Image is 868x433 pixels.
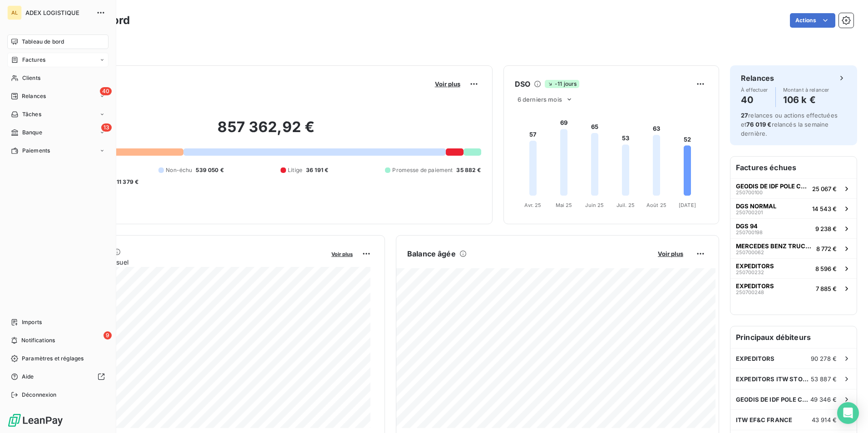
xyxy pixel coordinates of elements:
[730,278,857,298] button: EXPEDITORS2507002487 885 €
[679,202,696,208] tspan: [DATE]
[22,74,40,82] span: Clients
[783,87,829,93] span: Montant à relancer
[22,147,50,155] span: Paiements
[812,416,837,423] span: 43 914 €
[736,375,811,383] span: EXPEDITORS ITW STOCKAGE
[730,326,857,348] h6: Principaux débiteurs
[730,218,857,238] button: DGS 942507001989 238 €
[746,121,771,128] span: 76 019 €
[25,9,91,16] span: ADEX LOGISTIQUE
[7,5,22,20] div: AL
[730,198,857,218] button: DGS NORMAL25070020114 543 €
[790,13,835,28] button: Actions
[736,242,813,250] span: MERCEDES BENZ TRUCKS [GEOGRAPHIC_DATA]
[736,416,792,423] span: ITW EF&C FRANCE
[104,331,112,340] span: 9
[736,290,764,295] span: 250700248
[524,202,541,208] tspan: Avr. 25
[22,92,46,100] span: Relances
[518,96,562,103] span: 6 derniers mois
[166,166,192,174] span: Non-échu
[811,355,837,362] span: 90 278 €
[545,80,579,88] span: -11 jours
[22,318,42,326] span: Imports
[100,87,112,95] span: 40
[21,336,55,344] span: Notifications
[407,248,456,259] h6: Balance âgée
[736,190,763,195] span: 250700100
[288,166,302,174] span: Litige
[329,250,355,258] button: Voir plus
[51,257,325,267] span: Chiffre d'affaires mensuel
[114,178,138,186] span: -11 379 €
[196,166,223,174] span: 539 050 €
[392,166,453,174] span: Promesse de paiement
[736,182,809,190] span: GEODIS DE IDF POLE COURSES ET SPECIAL
[7,413,64,428] img: Logo LeanPay
[741,112,838,137] span: relances ou actions effectuées et relancés la semaine dernière.
[658,250,683,257] span: Voir plus
[837,402,859,424] div: Open Intercom Messenger
[816,245,837,252] span: 8 772 €
[815,225,837,232] span: 9 238 €
[736,230,763,235] span: 250700198
[736,222,758,230] span: DGS 94
[736,396,810,403] span: GEODIS DE IDF POLE COURSES ET SPECIAL
[306,166,328,174] span: 36 191 €
[730,258,857,278] button: EXPEDITORS2507002328 596 €
[435,80,460,88] span: Voir plus
[730,178,857,198] button: GEODIS DE IDF POLE COURSES ET SPECIAL25070010025 067 €
[22,56,45,64] span: Factures
[22,128,42,137] span: Banque
[816,285,837,292] span: 7 885 €
[456,166,481,174] span: 35 882 €
[783,93,829,107] h4: 106 k €
[555,202,572,208] tspan: Mai 25
[741,87,768,93] span: À effectuer
[810,396,837,403] span: 49 346 €
[22,373,34,381] span: Aide
[616,202,635,208] tspan: Juil. 25
[815,265,837,272] span: 8 596 €
[736,210,763,215] span: 250700201
[812,185,837,192] span: 25 067 €
[646,202,666,208] tspan: Août 25
[736,262,774,270] span: EXPEDITORS
[655,250,686,258] button: Voir plus
[7,369,108,384] a: Aide
[812,205,837,212] span: 14 543 €
[22,391,57,399] span: Déconnexion
[22,354,84,363] span: Paramètres et réglages
[736,202,776,210] span: DGS NORMAL
[741,73,774,84] h6: Relances
[730,238,857,258] button: MERCEDES BENZ TRUCKS [GEOGRAPHIC_DATA]2507000628 772 €
[741,112,748,119] span: 27
[741,93,768,107] h4: 40
[515,79,530,89] h6: DSO
[101,123,112,132] span: 13
[22,38,64,46] span: Tableau de bord
[730,157,857,178] h6: Factures échues
[736,270,764,275] span: 250700232
[331,251,353,257] span: Voir plus
[585,202,604,208] tspan: Juin 25
[736,355,775,362] span: EXPEDITORS
[811,375,837,383] span: 53 887 €
[22,110,41,118] span: Tâches
[51,118,481,145] h2: 857 362,92 €
[736,282,774,290] span: EXPEDITORS
[432,80,463,88] button: Voir plus
[736,250,764,255] span: 250700062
